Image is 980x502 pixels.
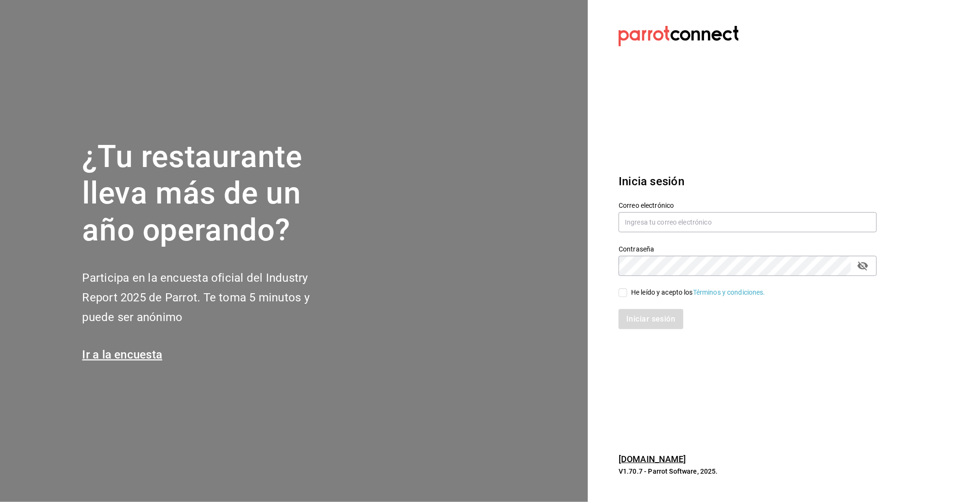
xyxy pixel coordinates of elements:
input: Ingresa tu correo electrónico [619,212,877,232]
label: Correo electrónico [619,202,877,209]
p: V1.70.7 - Parrot Software, 2025. [619,466,877,476]
h1: ¿Tu restaurante lleva más de un año operando? [83,139,342,249]
h2: Participa en la encuesta oficial del Industry Report 2025 de Parrot. Te toma 5 minutos y puede se... [83,268,342,327]
a: [DOMAIN_NAME] [619,454,686,464]
label: Contraseña [619,246,877,252]
div: He leído y acepto los [631,287,765,298]
h3: Inicia sesión [619,173,877,190]
a: Ir a la encuesta [83,348,163,361]
button: passwordField [855,258,871,274]
a: Términos y condiciones. [693,288,765,296]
